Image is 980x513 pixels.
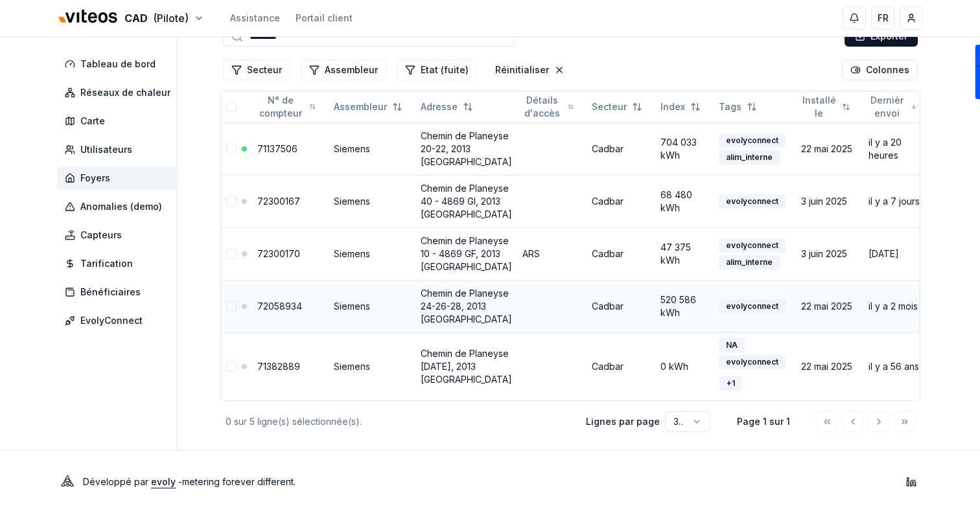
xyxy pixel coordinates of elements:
button: Not sorted. Click to sort ascending. [250,97,323,117]
span: Installé le [801,94,837,120]
button: Not sorted. Click to sort ascending. [326,97,410,117]
span: Secteur [592,100,627,113]
span: Dernièr envoi [869,94,905,120]
span: Tarification [80,257,133,270]
a: Chemin de Planeyse [DATE], 2013 [GEOGRAPHIC_DATA] [421,348,512,385]
a: evoly [151,476,176,487]
td: Cadbar [587,175,655,227]
div: 47 375 kWh [660,241,708,267]
span: Tableau de bord [80,58,156,71]
button: Filtrer les lignes [397,60,477,80]
button: Tout sélectionner [226,102,237,112]
button: +1 [719,372,742,395]
img: Evoly Logo [57,472,78,492]
td: ARS [517,227,587,280]
a: Assistance [230,12,280,25]
div: evolyconnect [719,133,786,148]
td: 22 mai 2025 [796,122,863,175]
button: Not sorted. Click to sort ascending. [793,97,858,117]
td: Cadbar [587,227,655,280]
td: 22 mai 2025 [796,332,863,400]
a: 72058934 [257,301,302,312]
span: Anomalies (demo) [80,200,162,213]
button: FR [871,6,894,30]
a: EvolyConnect [57,309,183,332]
a: Chemin de Planeyse 20-22, 2013 [GEOGRAPHIC_DATA] [421,130,512,167]
a: 71137506 [257,143,297,154]
td: [DATE] [863,227,930,280]
td: il y a 56 ans [863,332,930,400]
button: Filtrer les lignes [223,60,290,80]
p: Lignes par page [586,415,660,428]
span: Foyers [80,172,110,185]
div: alim_interne [719,255,780,269]
span: Assembleur [334,100,387,113]
button: CAD(Pilote) [57,5,204,32]
a: Tarification [57,252,183,275]
td: Cadbar [587,332,655,400]
a: Portail client [296,12,353,25]
span: Index [660,100,685,113]
a: Tableau de bord [57,52,183,76]
td: Siemens [329,175,415,227]
span: Utilisateurs [80,143,132,156]
span: Tags [719,100,741,113]
div: evolyconnect [719,238,786,253]
a: Utilisateurs [57,138,183,161]
a: Foyers [57,166,183,190]
button: Sélectionner la ligne [226,144,237,154]
td: 3 juin 2025 [796,227,863,280]
div: 68 480 kWh [660,188,708,214]
a: Chemin de Planeyse 24-26-28, 2013 [GEOGRAPHIC_DATA] [421,288,512,325]
a: Chemin de Planeyse 10 - 4869 GF, 2013 [GEOGRAPHIC_DATA] [421,235,512,272]
div: Page 1 sur 1 [731,415,796,428]
span: Bénéficiaires [80,286,141,299]
td: Cadbar [587,122,655,175]
span: 30 [673,416,686,427]
div: NA [719,338,745,352]
td: Siemens [329,122,415,175]
button: Cocher les colonnes [842,60,918,80]
a: Bénéficiaires [57,280,183,304]
button: Sélectionner la ligne [226,361,237,372]
span: Carte [80,115,105,128]
span: Détails d'accès [522,94,563,120]
td: il y a 7 jours [863,175,930,227]
button: Not sorted. Click to sort ascending. [515,97,581,117]
button: Not sorted. Click to sort ascending. [711,97,765,117]
td: il y a 2 mois [863,280,930,332]
p: Développé par - metering forever different . [83,473,296,491]
button: Not sorted. Click to sort ascending. [413,97,481,117]
td: 22 mai 2025 [796,280,863,332]
a: Réseaux de chaleur [57,81,183,104]
span: Capteurs [80,229,122,242]
a: 72300170 [257,248,300,259]
a: Anomalies (demo) [57,195,183,218]
div: 520 586 kWh [660,293,708,319]
button: Sélectionner la ligne [226,196,237,207]
td: 3 juin 2025 [796,175,863,227]
div: alim_interne [719,150,780,165]
span: (Pilote) [153,10,189,26]
button: Sélectionner la ligne [226,249,237,259]
span: EvolyConnect [80,314,143,327]
button: Not sorted. Click to sort ascending. [584,97,650,117]
span: FR [878,12,889,25]
div: 0 kWh [660,360,708,373]
button: Sélectionner la ligne [226,301,237,312]
td: Siemens [329,227,415,280]
a: Chemin de Planeyse 40 - 4869 GI, 2013 [GEOGRAPHIC_DATA] [421,183,512,220]
div: 0 sur 5 ligne(s) sélectionnée(s). [226,415,565,428]
div: + 1 [719,376,742,391]
span: Adresse [421,100,458,113]
a: 71382889 [257,361,300,372]
button: Filtrer les lignes [301,60,386,80]
button: Not sorted. Click to sort ascending. [653,97,708,117]
a: Capteurs [57,223,183,247]
span: Réseaux de chaleur [80,86,170,99]
button: Réinitialiser les filtres [487,60,572,80]
img: Viteos - CAD Logo [57,1,119,32]
a: Carte [57,109,183,133]
button: Sorted descending. Click to sort ascending. [861,97,925,117]
div: 704 033 kWh [660,136,708,162]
